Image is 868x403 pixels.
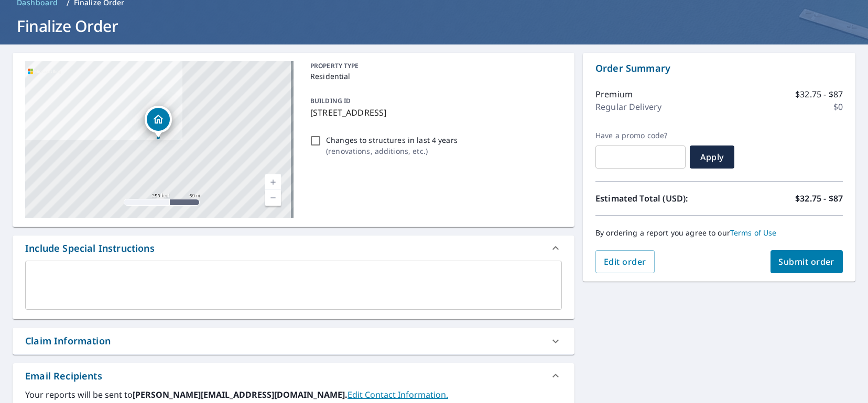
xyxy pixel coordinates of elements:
p: $32.75 - $87 [795,88,843,100]
p: Residential [310,71,558,82]
p: $0 [833,100,843,113]
span: Apply [698,151,726,163]
p: ( renovations, additions, etc. ) [326,145,458,156]
div: Include Special Instructions [25,241,155,255]
span: Submit order [779,256,835,267]
a: EditContactInfo [348,389,448,400]
div: Dropped pin, building 1, Residential property, 311 W Main St Metamora, OH 43540 [145,106,172,138]
p: By ordering a report you agree to our [595,228,843,238]
a: Terms of Use [730,228,777,238]
p: [STREET_ADDRESS] [310,106,558,119]
p: BUILDING ID [310,96,351,105]
p: Estimated Total (USD): [595,192,719,205]
b: [PERSON_NAME][EMAIL_ADDRESS][DOMAIN_NAME]. [133,389,348,400]
p: Order Summary [595,61,843,75]
h1: Finalize Order [13,15,855,37]
div: Include Special Instructions [13,236,574,261]
span: Edit order [604,256,646,267]
button: Apply [690,145,734,169]
a: Current Level 17, Zoom In [265,174,281,190]
p: PROPERTY TYPE [310,61,558,71]
p: Premium [595,88,633,100]
a: Current Level 17, Zoom Out [265,190,281,206]
label: Your reports will be sent to [25,388,562,401]
div: Claim Information [13,328,574,354]
p: Changes to structures in last 4 years [326,135,458,145]
label: Have a promo code? [595,131,686,140]
p: $32.75 - $87 [795,192,843,205]
div: Email Recipients [25,369,102,383]
div: Email Recipients [13,363,574,388]
button: Submit order [771,250,843,273]
button: Edit order [595,250,655,273]
p: Regular Delivery [595,100,661,113]
div: Claim Information [25,334,111,348]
